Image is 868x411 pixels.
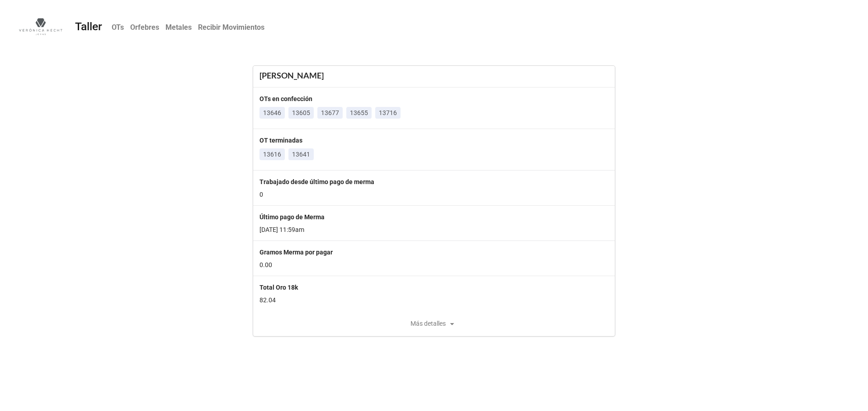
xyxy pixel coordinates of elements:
[259,178,374,185] b: Trabajado desde último pago de merma
[292,150,310,159] p: 13641
[259,95,312,102] b: OTs en confección
[112,23,124,32] b: OTs
[259,284,298,291] b: Total Oro 18k
[350,108,368,117] p: 13655
[379,108,397,117] p: 13716
[259,213,325,221] b: Último pago de Merma
[259,296,609,305] p: 82.04
[321,108,339,117] p: 13677
[263,108,281,117] p: 13646
[259,137,302,144] b: OT terminadas
[165,23,192,32] b: Metales
[263,150,281,159] p: 13616
[259,225,609,234] p: [DATE] 11:59am
[198,23,264,32] b: Recibir Movimientos
[14,18,68,35] img: xx5iye1uJt%2Flogoweb_desktop.jpg
[195,18,268,36] a: Recibir Movimientos
[259,70,609,81] div: [PERSON_NAME]
[259,249,333,256] b: Gramos Merma por pagar
[259,190,609,199] p: 0
[127,18,162,36] a: Orfebres
[108,18,127,36] a: OTs
[130,23,159,32] b: Orfebres
[162,18,195,36] a: Metales
[253,318,615,329] div: Más detalles
[75,21,102,32] div: Taller
[292,108,310,117] p: 13605
[259,260,609,269] p: 0.00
